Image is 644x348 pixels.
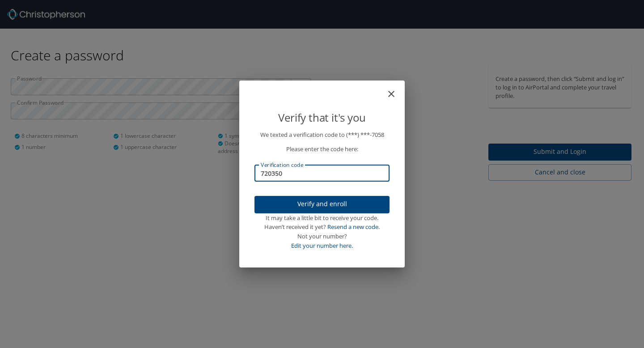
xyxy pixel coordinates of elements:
button: close [390,84,401,95]
a: Edit your number here. [291,242,353,250]
div: Not your number? [254,232,390,241]
a: Resend a new code. [327,223,380,231]
span: Verify and enroll [262,199,382,210]
button: Verify and enroll [254,196,390,213]
p: We texted a verification code to (***) ***- 7058 [254,130,390,140]
div: Haven’t received it yet? [254,222,390,232]
p: Please enter the code here: [254,144,390,154]
p: Verify that it's you [254,109,390,126]
div: It may take a little bit to receive your code. [254,213,390,223]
